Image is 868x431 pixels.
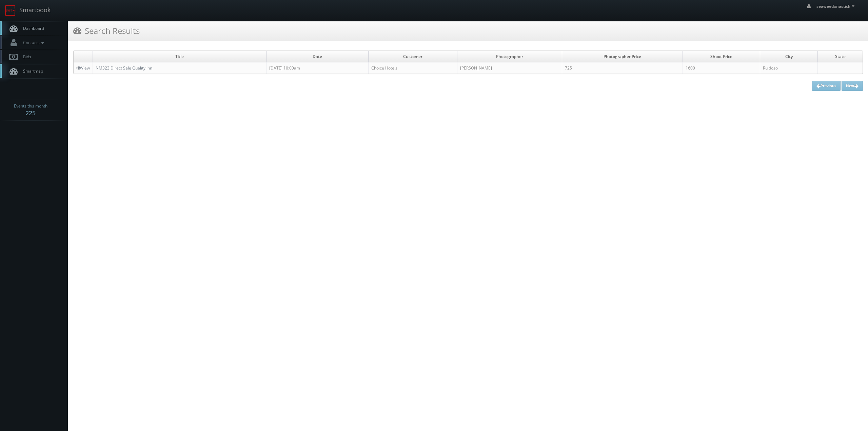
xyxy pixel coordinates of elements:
span: Bids [20,54,31,60]
td: Shoot Price [683,51,760,62]
td: 725 [562,62,683,74]
span: Dashboard [20,25,44,31]
td: Photographer [457,51,562,62]
td: Date [267,51,369,62]
span: Contacts [20,40,46,45]
a: NM323 Direct Sale Quality Inn [96,65,152,71]
td: City [760,51,818,62]
td: [PERSON_NAME] [457,62,562,74]
td: Customer [368,51,457,62]
a: View [76,65,90,71]
td: State [818,51,863,62]
span: Smartmap [20,68,43,74]
td: Title [93,51,267,62]
td: Ruidoso [760,62,818,74]
span: Events this month [14,103,47,110]
span: seaweedonastick [816,3,856,9]
h3: Search Results [73,25,140,37]
td: 1600 [683,62,760,74]
td: [DATE] 10:00am [267,62,369,74]
td: Choice Hotels [368,62,457,74]
td: Photographer Price [562,51,683,62]
strong: 225 [25,109,36,117]
img: smartbook-logo.png [5,5,16,16]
